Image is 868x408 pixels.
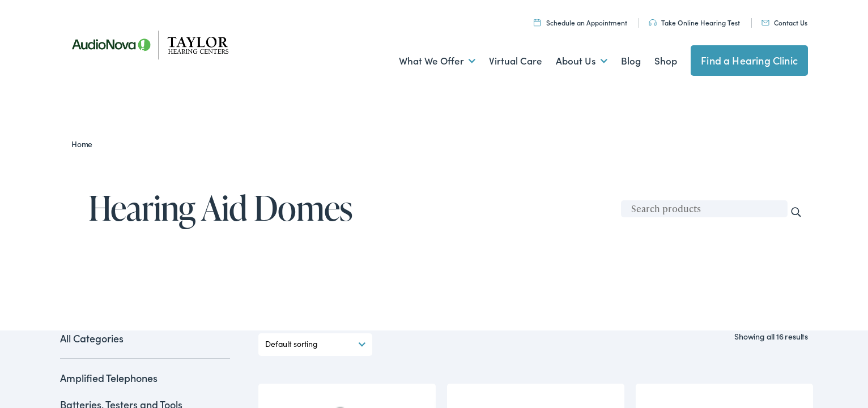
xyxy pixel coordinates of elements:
[654,40,677,82] a: Shop
[649,19,657,26] img: utility icon
[534,19,541,26] img: utility icon
[761,20,769,25] img: utility icon
[534,18,627,27] a: Schedule an Appointment
[621,40,641,82] a: Blog
[621,200,788,217] input: Search products
[399,40,475,82] a: What We Offer
[790,206,802,218] input: Search
[734,330,808,342] p: Showing all 16 results
[691,45,808,76] a: Find a Hearing Clinic
[60,371,158,385] a: Amplified Telephones
[60,330,230,359] a: All Categories
[71,138,98,149] a: Home
[265,333,365,355] select: Shop order
[88,189,808,226] h1: Hearing Aid Domes
[556,40,607,82] a: About Us
[761,18,807,27] a: Contact Us
[649,18,740,27] a: Take Online Hearing Test
[489,40,542,82] a: Virtual Care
